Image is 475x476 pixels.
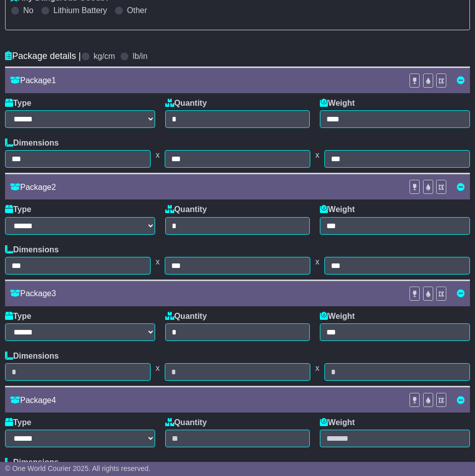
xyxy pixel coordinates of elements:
span: 4 [51,396,56,404]
a: Remove this item [457,396,465,404]
label: Weight [320,311,355,321]
div: Package [5,76,404,85]
label: Type [5,205,31,214]
a: Remove this item [457,289,465,298]
span: x [151,257,165,266]
span: 3 [51,289,56,298]
div: Package [5,182,404,192]
a: Remove this item [457,76,465,85]
label: Weight [320,98,355,108]
label: Quantity [165,98,207,108]
label: Weight [320,418,355,427]
label: kg/cm [94,51,115,61]
label: Lithium Battery [53,6,107,15]
div: Package [5,395,404,405]
a: Remove this item [457,183,465,191]
span: x [310,150,324,160]
label: Type [5,311,31,321]
span: x [151,150,165,160]
label: Type [5,98,31,108]
label: Dimensions [5,351,59,361]
label: Quantity [165,311,207,321]
label: No [23,6,33,15]
label: Dimensions [5,245,59,254]
label: lb/in [132,51,147,61]
div: Package [5,289,404,298]
h4: Package details | [5,51,81,61]
span: x [310,363,324,373]
span: x [310,257,324,266]
label: Other [127,6,147,15]
label: Quantity [165,418,207,427]
label: Weight [320,205,355,214]
label: Type [5,418,31,427]
span: 2 [51,183,56,191]
label: Dimensions [5,457,59,467]
span: © One World Courier 2025. All rights reserved. [5,464,151,472]
span: x [151,363,165,373]
span: 1 [51,76,56,85]
label: Quantity [165,205,207,214]
label: Dimensions [5,138,59,148]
